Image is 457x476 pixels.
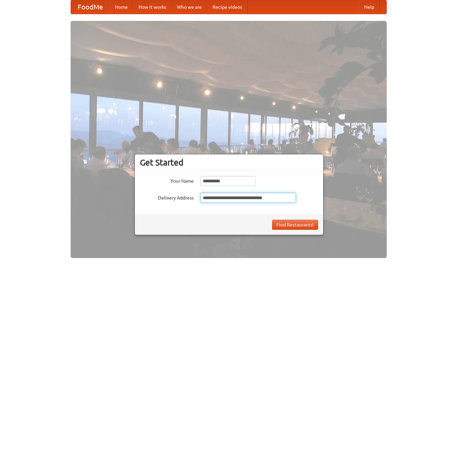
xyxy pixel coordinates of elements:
label: Delivery Address [140,193,194,201]
a: Help [359,0,380,14]
a: How it works [133,0,172,14]
h3: Get Started [140,157,318,168]
a: Recipe videos [207,0,247,14]
a: Home [110,0,133,14]
button: Find Restaurants! [272,220,318,230]
a: FoodMe [71,0,110,14]
label: Your Name [140,176,194,184]
a: Who we are [172,0,207,14]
